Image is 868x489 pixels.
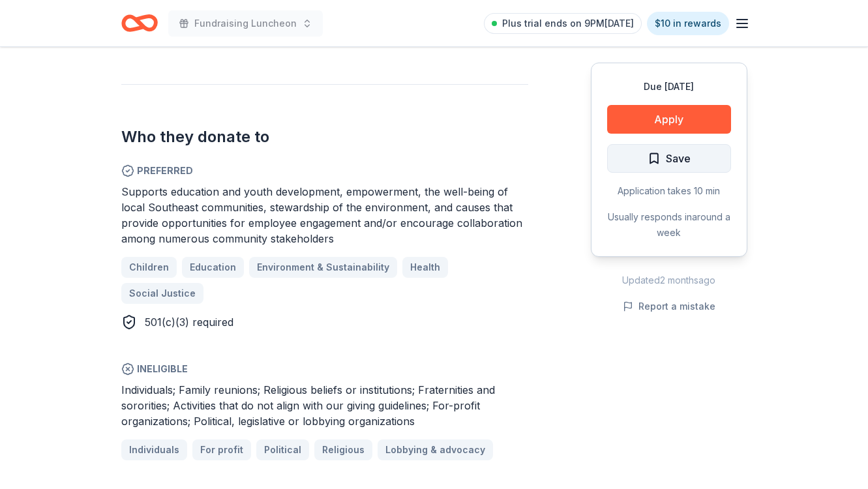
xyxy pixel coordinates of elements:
[256,439,309,460] a: Political
[607,105,731,134] button: Apply
[190,259,236,275] span: Education
[607,183,731,199] div: Application takes 10 min
[121,383,495,428] span: Individuals; Family reunions; Religious beliefs or institutions; Fraternities and sororities; Act...
[257,259,389,275] span: Environment & Sustainability
[121,283,203,304] a: Social Justice
[607,79,731,95] div: Due [DATE]
[264,442,301,458] span: Political
[192,439,251,460] a: For profit
[194,16,297,31] span: Fundraising Luncheon
[121,163,528,179] span: Preferred
[314,439,372,460] a: Religious
[385,442,485,458] span: Lobbying & advocacy
[647,12,729,35] a: $10 in rewards
[484,13,642,34] a: Plus trial ends on 9PM[DATE]
[200,442,243,458] span: For profit
[168,10,323,37] button: Fundraising Luncheon
[623,299,715,314] button: Report a mistake
[410,259,440,275] span: Health
[402,257,448,278] a: Health
[121,8,158,38] a: Home
[502,16,634,31] span: Plus trial ends on 9PM[DATE]
[322,442,365,458] span: Religious
[666,150,691,167] span: Save
[121,439,187,460] a: Individuals
[129,286,196,301] span: Social Justice
[121,257,177,278] a: Children
[182,257,244,278] a: Education
[129,259,169,275] span: Children
[121,126,528,147] h2: Who they donate to
[121,185,522,245] span: Supports education and youth development, empowerment, the well-being of local Southeast communit...
[378,439,493,460] a: Lobbying & advocacy
[607,209,731,241] div: Usually responds in around a week
[121,361,528,377] span: Ineligible
[249,257,397,278] a: Environment & Sustainability
[129,442,179,458] span: Individuals
[591,273,747,288] div: Updated 2 months ago
[145,316,233,329] span: 501(c)(3) required
[607,144,731,173] button: Save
